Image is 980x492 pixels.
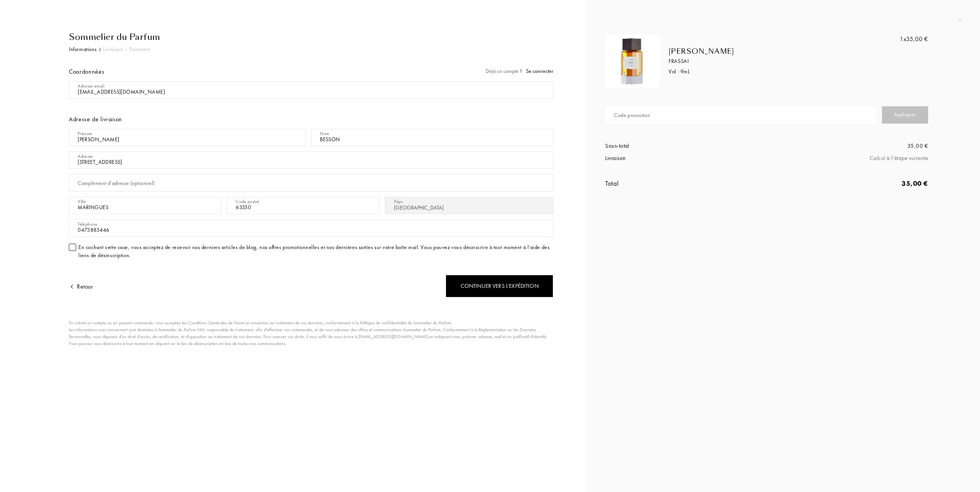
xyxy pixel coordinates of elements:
span: 1x [900,35,906,43]
div: Nom [320,130,329,137]
div: Code postal [236,198,259,205]
div: Coordonnées [69,67,104,76]
div: Sommelier du Parfum [69,31,553,43]
div: Ville [78,198,86,205]
div: Informations [69,45,97,53]
div: Appliquer [882,106,928,124]
div: Livraison [605,154,767,163]
div: Déjà un compte ? [486,67,553,75]
div: Adresse [78,153,93,160]
div: [PERSON_NAME] [669,47,874,56]
span: Se connecter [526,68,553,74]
div: Téléphone [78,221,97,228]
div: Frassai [669,57,874,65]
div: Calcul à l’étape suivante [767,154,928,163]
div: Adresse email [78,83,104,89]
img: arrow.png [69,284,75,290]
div: Retour [69,282,93,291]
div: 35,00 € [767,178,928,188]
div: Complément d’adresse (optionnel) [78,179,155,187]
div: Continuer vers l’expédition [446,275,553,297]
div: 35,00 € [900,35,928,44]
div: Paiement [129,45,150,53]
img: arr_grey.svg [125,48,127,51]
div: En cochant cette case, vous acceptez de recevoir nos derniers articles de blog, nos offres promot... [78,243,553,259]
div: Total [605,178,767,188]
div: Livraison [103,45,123,53]
div: Prénom [78,130,92,137]
div: Sous-total [605,142,767,150]
div: Code promotion [614,111,650,119]
div: 35,00 € [767,142,928,150]
img: arr_black.svg [99,48,101,51]
div: Pays [394,198,403,205]
div: Vol : 9 mL [669,68,874,76]
div: Adresse de livraison [69,115,553,124]
div: En créant un compte ou en passant commande, vous acceptez les Conditions Générales de Vente et co... [69,319,549,347]
img: quit_onboard.svg [957,17,963,23]
img: CU8WBH9BMU.png [607,36,657,86]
